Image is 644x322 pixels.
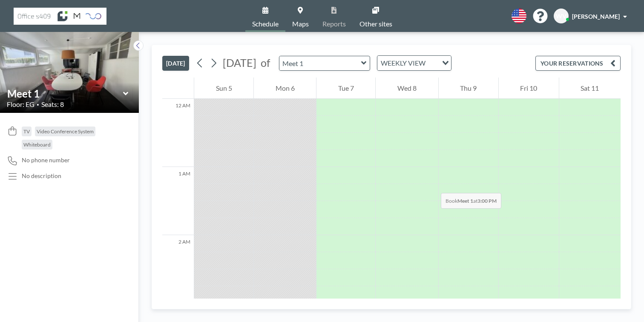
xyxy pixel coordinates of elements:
[162,235,194,303] div: 2 AM
[376,78,438,99] div: Wed 8
[162,56,189,71] button: [DATE]
[316,78,375,99] div: Tue 7
[194,78,253,99] div: Sun 5
[254,78,316,99] div: Mon 6
[359,20,392,27] span: Other sites
[252,20,279,27] span: Schedule
[261,56,270,69] span: of
[441,193,501,209] span: Book at
[162,99,194,167] div: 12 AM
[535,56,621,71] button: YOUR RESERVATIONS
[162,167,194,235] div: 1 AM
[499,78,559,99] div: Fri 10
[379,57,427,69] span: WEEKLY VIEW
[428,57,437,69] input: Search for option
[279,56,361,70] input: Meet 1
[22,156,70,164] span: No phone number
[23,128,30,135] span: TV
[7,87,123,100] input: Meet 1
[223,56,256,69] span: [DATE]
[556,12,566,20] span: WV
[457,198,473,204] b: Meet 1
[14,8,106,25] img: organization-logo
[41,100,64,109] span: Seats: 8
[22,172,61,180] div: No description
[439,78,498,99] div: Thu 9
[37,128,94,135] span: Video Conference System
[322,20,346,27] span: Reports
[37,102,39,107] span: •
[7,100,34,109] span: Floor: EG
[23,141,51,148] span: Whiteboard
[572,13,620,20] span: [PERSON_NAME]
[477,198,497,204] b: 3:00 PM
[377,56,451,70] div: Search for option
[292,20,309,27] span: Maps
[559,78,621,99] div: Sat 11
